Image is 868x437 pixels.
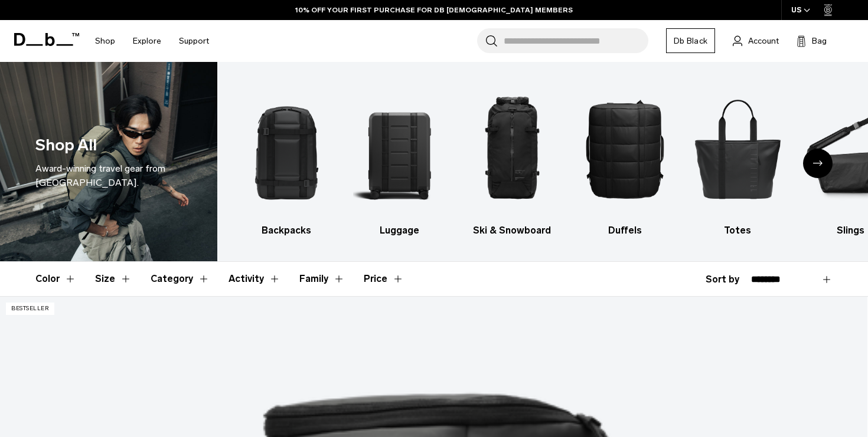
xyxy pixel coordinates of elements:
[803,149,833,178] div: Next slide
[666,28,715,53] a: Db Black
[733,34,779,48] a: Account
[241,80,333,218] img: Db
[35,133,97,157] h1: Shop All
[691,80,784,238] a: Db Totes
[86,20,218,62] nav: Main Navigation
[691,80,784,238] li: 5 / 10
[6,303,54,315] p: Bestseller
[466,80,558,238] li: 3 / 10
[35,262,76,296] button: Toggle Filter
[95,262,132,296] button: Toggle Filter
[295,5,573,15] a: 10% OFF YOUR FIRST PURCHASE FOR DB [DEMOGRAPHIC_DATA] MEMBERS
[35,162,182,190] div: Award-winning travel gear from [GEOGRAPHIC_DATA].
[353,80,445,218] img: Db
[466,80,558,238] a: Db Ski & Snowboard
[579,80,671,238] li: 4 / 10
[353,80,445,238] a: Db Luggage
[353,224,445,238] h3: Luggage
[241,80,333,238] a: Db Backpacks
[353,80,445,238] li: 2 / 10
[241,80,333,238] li: 1 / 10
[299,262,345,296] button: Toggle Filter
[691,224,784,238] h3: Totes
[466,224,558,238] h3: Ski & Snowboard
[748,35,779,47] span: Account
[579,80,671,238] a: Db Duffels
[812,35,827,47] span: Bag
[151,262,210,296] button: Toggle Filter
[133,20,161,62] a: Explore
[229,262,280,296] button: Toggle Filter
[579,224,671,238] h3: Duffels
[179,20,209,62] a: Support
[95,20,115,62] a: Shop
[364,262,404,296] button: Toggle Price
[797,34,827,48] button: Bag
[579,80,671,218] img: Db
[241,224,333,238] h3: Backpacks
[466,80,558,218] img: Db
[691,80,784,218] img: Db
